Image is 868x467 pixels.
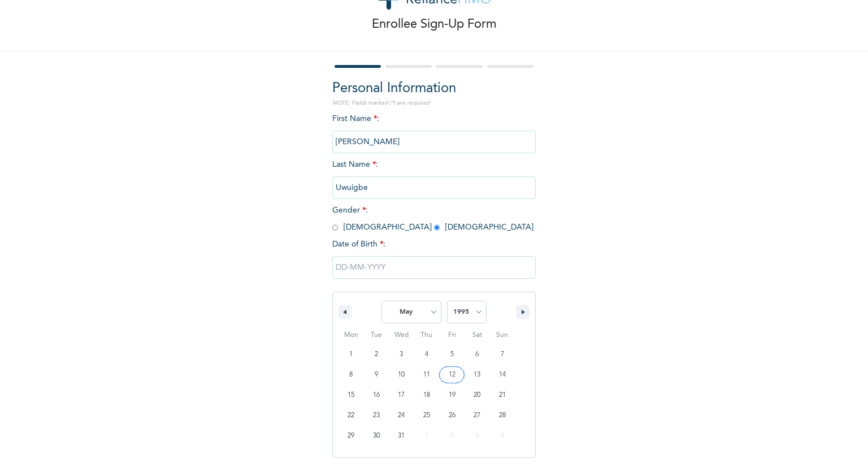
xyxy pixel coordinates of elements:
input: DD-MM-YYYY [332,256,536,279]
button: 12 [439,365,465,385]
span: 12 [449,365,455,385]
button: 15 [338,385,364,405]
span: Tue [364,326,389,344]
span: 31 [398,426,405,446]
button: 18 [414,385,440,405]
span: 18 [423,385,430,405]
button: 31 [389,426,414,446]
span: Thu [414,326,440,344]
span: 30 [373,426,380,446]
input: Enter your first name [332,131,536,153]
span: 28 [499,405,506,426]
span: Fri [439,326,465,344]
span: 20 [474,385,480,405]
button: 28 [489,405,515,426]
button: 6 [465,344,490,365]
span: 13 [474,365,480,385]
button: 8 [338,365,364,385]
button: 3 [389,344,414,365]
input: Enter your last name [332,176,536,199]
span: 8 [349,365,353,385]
button: 9 [364,365,389,385]
span: 15 [348,385,354,405]
span: 27 [474,405,480,426]
span: 26 [449,405,455,426]
button: 22 [338,405,364,426]
span: 11 [423,365,430,385]
button: 27 [465,405,490,426]
span: Mon [338,326,364,344]
button: 11 [414,365,440,385]
button: 14 [489,365,515,385]
span: Last Name : [332,161,536,192]
button: 4 [414,344,440,365]
span: 14 [499,365,506,385]
p: NOTE: Fields marked (*) are required [332,99,536,107]
span: 7 [501,344,504,365]
span: 25 [423,405,430,426]
button: 2 [364,344,389,365]
span: 10 [398,365,405,385]
button: 20 [465,385,490,405]
button: 25 [414,405,440,426]
p: Enrollee Sign-Up Form [372,15,497,34]
button: 10 [389,365,414,385]
button: 16 [364,385,389,405]
button: 17 [389,385,414,405]
span: 19 [449,385,455,405]
span: 4 [425,344,428,365]
span: 21 [499,385,506,405]
button: 1 [338,344,364,365]
button: 21 [489,385,515,405]
button: 5 [439,344,465,365]
span: 2 [375,344,378,365]
button: 19 [439,385,465,405]
span: 16 [373,385,380,405]
span: Gender : [DEMOGRAPHIC_DATA] [DEMOGRAPHIC_DATA] [332,206,533,231]
button: 23 [364,405,389,426]
button: 24 [389,405,414,426]
span: Sun [489,326,515,344]
button: 30 [364,426,389,446]
span: 5 [450,344,454,365]
span: 17 [398,385,405,405]
span: Date of Birth : [332,239,385,250]
span: 3 [400,344,403,365]
span: Wed [389,326,414,344]
span: 6 [475,344,479,365]
span: First Name : [332,115,536,146]
button: 13 [465,365,490,385]
span: Sat [465,326,490,344]
button: 7 [489,344,515,365]
span: 29 [348,426,354,446]
span: 24 [398,405,405,426]
span: 9 [375,365,378,385]
span: 22 [348,405,354,426]
span: 1 [349,344,353,365]
h2: Personal Information [332,79,536,99]
button: 26 [439,405,465,426]
button: 29 [338,426,364,446]
span: 23 [373,405,380,426]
